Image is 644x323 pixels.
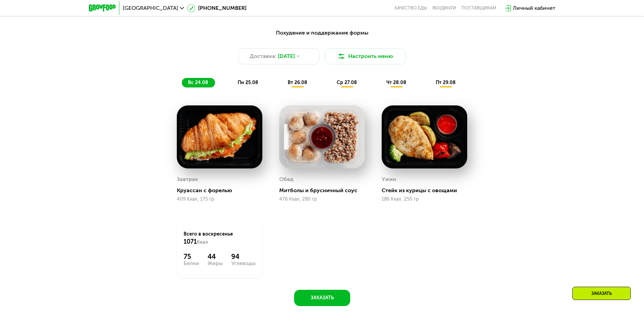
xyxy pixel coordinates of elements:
[279,197,365,202] div: 476 Ккал, 280 гр
[382,187,473,194] div: Стейк из курицы с овощами
[382,174,396,184] div: Ужин
[208,261,223,266] div: Жиры
[325,48,406,64] button: Настроить меню
[294,290,350,306] button: Заказать
[177,187,268,194] div: Круассан с форелью
[197,239,208,245] span: Ккал
[187,4,246,12] a: [PHONE_NUMBER]
[278,52,295,60] span: [DATE]
[386,80,406,85] span: чт 28.08
[184,238,197,245] span: 1071
[436,80,456,85] span: пт 29.08
[461,5,496,11] div: поставщикам
[184,231,256,246] div: Всего в воскресенье
[123,5,178,11] span: [GEOGRAPHIC_DATA]
[395,5,427,11] a: Качество еды
[337,80,357,85] span: ср 27.08
[382,197,467,202] div: 186 Ккал, 250 гр
[208,253,223,261] div: 44
[177,197,262,202] div: 409 Ккал, 175 гр
[238,80,258,85] span: пн 25.08
[188,80,208,85] span: вс 24.08
[177,174,198,184] div: Завтрак
[250,52,277,60] span: Доставка:
[279,187,370,194] div: Митболы и брусничный соус
[122,29,522,37] div: Похудение и поддержание формы
[572,287,631,300] div: Заказать
[184,253,199,261] div: 75
[231,261,256,266] div: Углеводы
[513,4,555,12] div: Личный кабинет
[288,80,307,85] span: вт 26.08
[432,5,456,11] a: Вендинги
[279,174,293,184] div: Обед
[231,253,256,261] div: 94
[184,261,199,266] div: Белки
